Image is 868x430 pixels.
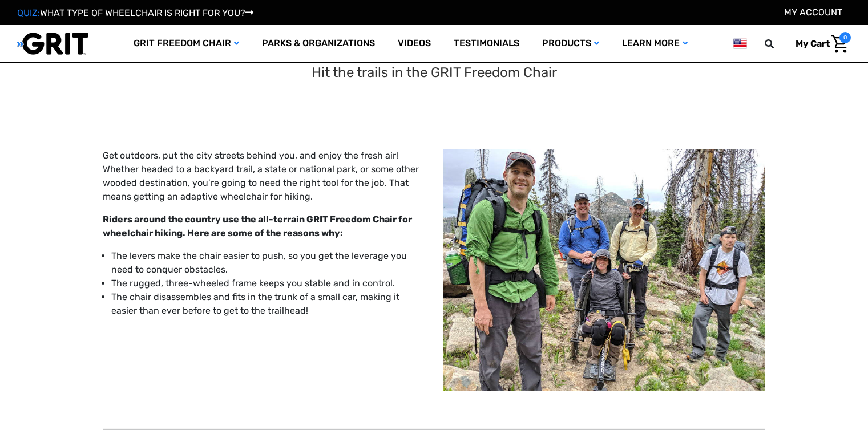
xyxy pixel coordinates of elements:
p: Hit the trails in the GRIT Freedom Chair [312,62,557,83]
p: Get outdoors, put the city streets behind you, and enjoy the fresh air! Whether headed to a backy... [103,149,425,204]
li: The levers make the chair easier to push, so you get the leverage you need to conquer obstacles. [111,249,425,277]
a: QUIZ:WHAT TYPE OF WHEELCHAIR IS RIGHT FOR YOU? [17,7,253,18]
input: Search [770,32,787,56]
span: My Cart [796,38,830,49]
img: GRIT All-Terrain Wheelchair and Mobility Equipment [17,32,88,55]
a: Cart with 0 items [787,32,851,56]
a: Videos [386,25,442,62]
span: QUIZ: [17,7,40,18]
strong: Riders around the country use the all-terrain GRIT Freedom Chair for wheelchair hiking. Here are ... [103,214,412,238]
img: Cart [831,35,848,53]
img: us.png [733,36,747,51]
a: GRIT Freedom Chair [122,25,251,62]
a: Parks & Organizations [251,25,386,62]
a: Learn More [611,25,699,62]
a: Account [784,7,842,18]
li: The chair disassembles and fits in the trunk of a small car, making it easier than ever before to... [111,290,425,318]
a: Products [531,25,611,62]
span: 0 [839,32,851,43]
a: Testimonials [442,25,531,62]
img: Group hiking, including one using GRIT Freedom Chair all-terrain wheelchair, on rocky grass and d... [443,149,765,391]
li: The rugged, three-wheeled frame keeps you stable and in control. [111,277,425,290]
